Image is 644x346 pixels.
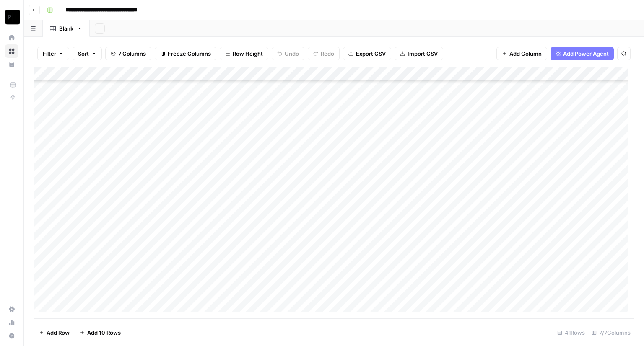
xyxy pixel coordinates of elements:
button: Redo [308,47,340,60]
div: Blank [59,24,73,33]
button: Add 10 Rows [75,326,126,339]
a: Settings [5,302,18,316]
a: Usage [5,316,18,329]
button: Filter [37,47,69,60]
button: 7 Columns [105,47,151,60]
span: Sort [78,49,89,58]
button: Undo [272,47,304,60]
button: Help + Support [5,329,18,343]
span: Add Row [47,328,70,337]
span: Add 10 Rows [87,328,121,337]
span: Freeze Columns [168,49,211,58]
a: Browse [5,44,18,58]
div: 7/7 Columns [588,326,634,339]
span: Filter [43,49,56,58]
span: Redo [321,49,334,58]
span: Undo [285,49,299,58]
span: 7 Columns [118,49,146,58]
div: 41 Rows [554,326,588,339]
span: Export CSV [356,49,386,58]
span: Add Column [509,49,542,58]
a: Your Data [5,58,18,71]
button: Workspace: Paragon Intel - Copyediting [5,7,18,28]
span: Import CSV [408,49,438,58]
span: Row Height [233,49,263,58]
button: Row Height [220,47,268,60]
button: Export CSV [343,47,391,60]
img: Paragon Intel - Copyediting Logo [5,10,20,25]
span: Add Power Agent [563,49,609,58]
button: Add Power Agent [551,47,614,60]
button: Freeze Columns [155,47,216,60]
a: Blank [43,20,90,37]
button: Import CSV [395,47,443,60]
a: Home [5,31,18,44]
button: Add Row [34,326,75,339]
button: Add Column [496,47,547,60]
button: Sort [73,47,102,60]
